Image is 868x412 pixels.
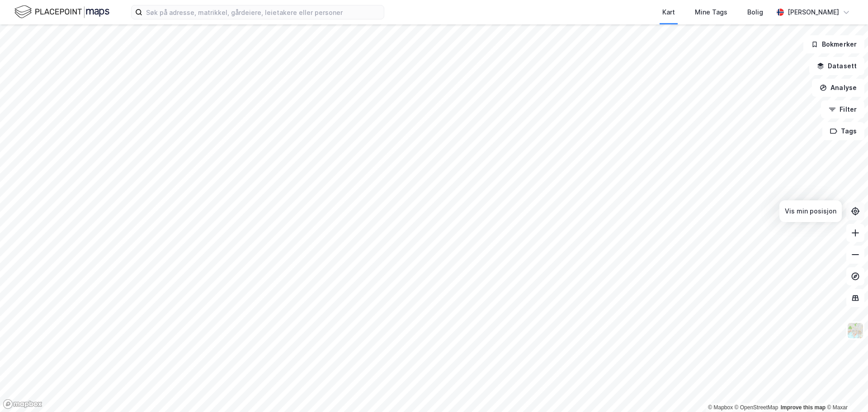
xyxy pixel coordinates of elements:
[735,404,778,411] a: OpenStreetMap
[662,7,675,18] div: Kart
[823,369,868,412] div: Kontrollprogram for chat
[821,100,864,118] button: Filter
[142,5,384,19] input: Søk på adresse, matrikkel, gårdeiere, leietakere eller personer
[3,399,42,409] a: Mapbox homepage
[708,404,733,411] a: Mapbox
[788,7,839,18] div: [PERSON_NAME]
[781,404,826,411] a: Improve this map
[803,35,864,53] button: Bokmerker
[812,79,864,97] button: Analyse
[14,4,109,20] img: logo.f888ab2527a4732fd821a326f86c7f29.svg
[809,57,864,75] button: Datasett
[747,7,763,18] div: Bolig
[822,122,864,140] button: Tags
[823,369,868,412] iframe: Chat Widget
[695,7,727,18] div: Mine Tags
[847,322,864,339] img: Z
